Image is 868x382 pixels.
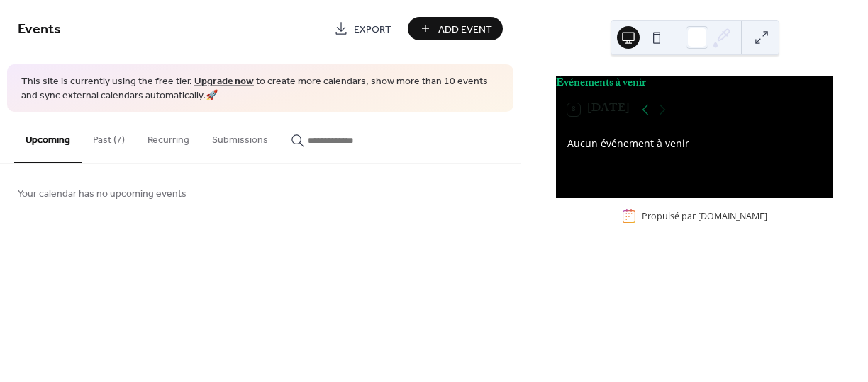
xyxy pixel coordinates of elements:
span: Add Event [438,22,492,37]
button: Submissions [201,112,279,162]
span: This site is currently using the free tier. to create more calendars, show more than 10 events an... [21,75,499,103]
a: [DOMAIN_NAME] [698,210,767,222]
button: Upcoming [14,112,82,163]
div: Événements à venir [556,76,833,93]
a: Upgrade now [194,72,254,91]
a: Export [323,17,402,40]
div: Aucun événement à venir [567,136,822,151]
span: Events [18,16,61,43]
button: Recurring [136,112,201,162]
button: Past (7) [82,112,136,162]
div: Propulsé par [642,210,767,222]
span: Export [354,22,391,37]
button: Add Event [408,17,503,40]
span: Your calendar has no upcoming events [18,187,187,202]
